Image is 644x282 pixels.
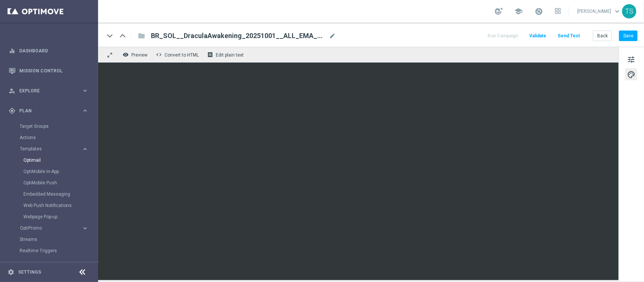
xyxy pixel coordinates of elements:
[23,202,78,208] a: Web Push Notifications
[627,70,635,80] span: palette
[151,31,326,40] span: BR_SOL__DraculaAwakening_20251001__ALL_EMA_TAC
[20,123,78,129] a: Target Groups
[8,48,89,54] button: equalizer Dashboard
[9,87,15,94] i: person_search
[20,248,78,254] a: Realtime Triggers
[514,7,523,15] span: school
[121,50,151,60] button: remove_red_eye Preview
[23,157,78,163] a: Optimail
[9,87,81,94] div: Explore
[19,109,81,113] span: Plan
[23,177,97,189] div: OptiMobile Push
[20,226,81,230] div: OptiPromo
[20,222,97,234] div: OptiPromo
[164,52,199,58] span: Convert to HTML
[23,180,78,186] a: OptiMobile Push
[19,61,89,81] a: Mission Control
[216,52,244,58] span: Edit plain text
[8,269,14,276] i: settings
[619,31,638,41] button: Save
[9,107,81,114] div: Plan
[20,225,89,231] button: OptiPromo keyboard_arrow_right
[20,135,78,141] a: Actions
[20,245,97,256] div: Realtime Triggers
[207,52,213,58] i: receipt
[625,68,637,80] button: palette
[622,4,636,18] div: TS
[20,226,74,230] span: OptiPromo
[81,107,89,114] i: keyboard_arrow_right
[81,225,89,232] i: keyboard_arrow_right
[23,166,97,177] div: OptiMobile In-App
[9,48,15,54] i: equalizer
[8,108,89,114] button: gps_fixed Plan keyboard_arrow_right
[329,32,336,39] span: mode_edit
[81,146,89,153] i: keyboard_arrow_right
[529,33,546,38] span: Validate
[23,214,78,220] a: Webpage Pop-up
[23,189,97,200] div: Embedded Messaging
[154,50,202,60] button: code Convert to HTML
[205,50,247,60] button: receipt Edit plain text
[8,88,89,94] button: person_search Explore keyboard_arrow_right
[123,52,129,58] i: remove_red_eye
[20,234,97,245] div: Streams
[593,31,612,41] button: Back
[81,87,89,94] i: keyboard_arrow_right
[556,31,581,41] button: Send Test
[8,68,89,74] button: Mission Control
[23,200,97,211] div: Web Push Notifications
[23,191,78,197] a: Embedded Messaging
[20,132,97,143] div: Actions
[19,41,89,61] a: Dashboard
[20,147,81,151] div: Templates
[23,155,97,166] div: Optimail
[9,41,89,61] div: Dashboard
[613,7,621,15] span: keyboard_arrow_down
[23,211,97,222] div: Webpage Pop-up
[156,52,162,58] span: code
[528,31,547,41] button: Validate
[19,89,81,93] span: Explore
[20,147,74,151] span: Templates
[20,146,89,152] button: Templates keyboard_arrow_right
[131,52,148,58] span: Preview
[627,55,635,64] span: tune
[576,6,622,17] a: [PERSON_NAME]keyboard_arrow_down
[20,236,78,242] a: Streams
[23,169,78,175] a: OptiMobile In-App
[20,143,97,222] div: Templates
[9,107,15,114] i: gps_fixed
[20,121,97,132] div: Target Groups
[9,61,89,81] div: Mission Control
[625,53,637,65] button: tune
[18,270,41,274] a: Settings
